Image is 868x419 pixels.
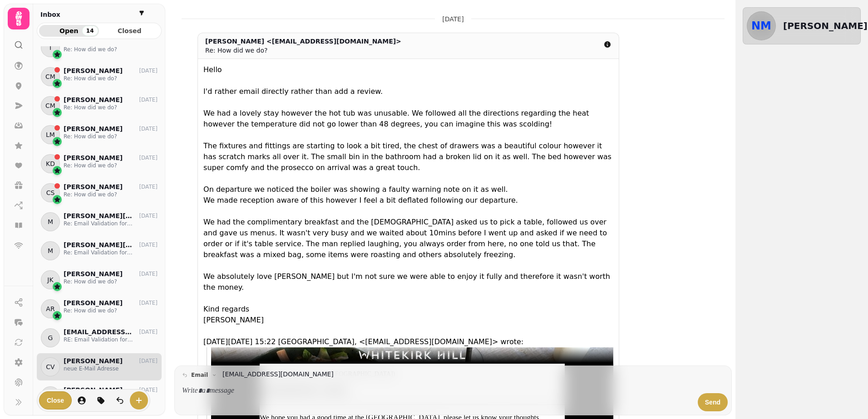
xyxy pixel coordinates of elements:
p: [DATE] [139,270,158,278]
h2: Inbox [40,10,60,19]
p: [PERSON_NAME] [64,154,123,162]
div: We had a lovely stay however the hot tub was unusable. We followed all the directions regarding t... [203,108,613,130]
p: [PERSON_NAME] [64,270,123,278]
button: detail [600,37,615,52]
div: 14 [82,26,98,36]
div: We absolutely love [PERSON_NAME] but I'm not sure we were able to enjoy it fully and therefore it... [203,271,613,293]
button: Closed [100,25,160,37]
span: Send [705,399,720,405]
span: AR [46,304,54,313]
p: [PERSON_NAME] [64,386,123,394]
p: [DATE] [139,299,158,307]
p: Re: How did we do? [64,46,158,53]
p: [DATE] [139,96,158,103]
a: [EMAIL_ADDRESS][DOMAIN_NAME] [222,370,334,379]
button: tag-thread [92,391,110,409]
p: neue E-Mail Adresse [64,365,158,372]
span: M [48,217,53,226]
h2: [PERSON_NAME] [783,19,868,32]
a: [EMAIL_ADDRESS][DOMAIN_NAME] [365,337,492,346]
span: CM [45,72,55,81]
span: CV [46,362,54,371]
p: [DATE] [139,125,158,132]
p: Re: How did we do? [64,191,158,198]
p: [DATE] [139,328,158,336]
div: Re: How did we do? [205,46,401,55]
p: [PERSON_NAME][EMAIL_ADDRESS][PERSON_NAME][DOMAIN_NAME] [64,241,134,249]
div: Kind regards [203,304,613,315]
p: [EMAIL_ADDRESS][DOMAIN_NAME] [64,328,134,336]
p: [DATE] [139,212,158,219]
p: [DATE] [139,386,158,394]
p: Re: Email Validation for [GEOGRAPHIC_DATA] [64,249,158,256]
span: M [48,246,53,255]
button: is-read [111,391,129,409]
span: CM [45,101,55,110]
p: [PERSON_NAME] [64,67,123,75]
button: Close [39,391,72,409]
p: [DATE] [139,357,158,365]
span: CS [46,188,55,197]
p: [PERSON_NAME] [64,183,123,191]
button: create-convo [130,391,148,409]
button: email [178,370,221,380]
p: [PERSON_NAME] [64,299,123,307]
span: JK [47,275,53,284]
div: grid [37,46,162,411]
p: Re: Email Validation for [GEOGRAPHIC_DATA] [64,220,158,227]
div: On departure we noticed the boiler was showing a faulty warning note on it as well. [203,184,613,195]
span: I [49,43,51,52]
p: [DATE] [139,241,158,248]
div: Hello [203,64,613,326]
p: Re: How did we do? [64,278,158,285]
p: [PERSON_NAME] [64,357,123,365]
button: Send [698,393,728,411]
p: [PERSON_NAME] [64,125,123,133]
p: Re: How did we do? [64,75,158,82]
div: We had the complimentary breakfast and the [DEMOGRAPHIC_DATA] asked us to pick a table, followed ... [203,217,613,260]
p: Re: How did we do? [64,307,158,314]
p: [DATE] [442,15,464,24]
div: [PERSON_NAME] [203,315,613,326]
button: filter [136,8,147,19]
span: LM [46,130,55,139]
p: [PERSON_NAME] [64,96,123,104]
div: The fixtures and fittings are starting to look a bit tired, the chest of drawers was a beautiful ... [203,141,613,173]
div: I'd rather email directly rather than add a review. [203,86,613,97]
img: brand logo [354,347,470,364]
p: Re: How did we do? [64,133,158,140]
p: Re: How did we do? [64,104,158,111]
span: G [48,333,53,342]
div: [PERSON_NAME] <[EMAIL_ADDRESS][DOMAIN_NAME]> [205,37,401,46]
p: RE: Email Validation for [GEOGRAPHIC_DATA] [64,336,158,343]
p: [DATE] [139,183,158,190]
p: [DATE] [139,67,158,74]
p: Re: How did we do? [64,162,158,169]
button: Open14 [39,25,99,37]
span: Open [46,28,92,34]
span: KD [46,159,55,168]
p: [DATE] [139,154,158,161]
div: [DATE][DATE] 15:22 [GEOGRAPHIC_DATA], < > wrote: [203,336,613,347]
div: We made reception aware of this however I feel a bit deflated following our departure. [203,195,613,206]
span: Closed [107,28,153,34]
span: Close [47,397,64,404]
span: NM [751,20,771,31]
p: [PERSON_NAME][EMAIL_ADDRESS][PERSON_NAME][DOMAIN_NAME] [64,212,134,220]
